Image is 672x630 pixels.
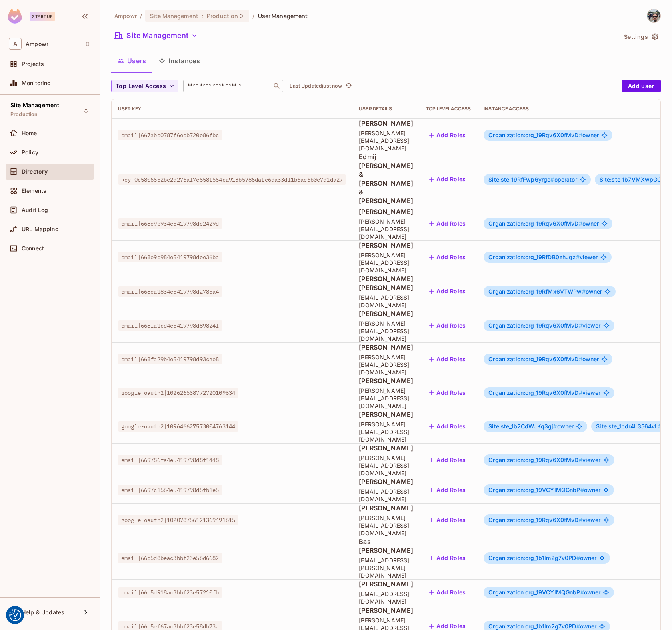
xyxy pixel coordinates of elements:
[118,455,222,465] span: email|669786fa4e5419798d8f1448
[22,207,48,213] span: Audit Log
[488,486,584,493] span: Organization:org_19VCYlMQGnbP
[488,254,580,260] span: Organization:org_19RfDB0zhJqz
[576,254,580,260] span: #
[359,152,413,205] span: Edmij [PERSON_NAME] & [PERSON_NAME] & [PERSON_NAME]
[488,322,582,329] span: Organization:org_19Rqv6X0fMvD
[118,388,238,398] span: google-oauth2|102626538772720109634
[488,176,577,183] span: operator
[116,81,166,91] span: Top Level Access
[359,320,413,342] span: [PERSON_NAME][EMAIL_ADDRESS][DOMAIN_NAME]
[111,80,178,92] button: Top Level Access
[488,423,574,430] span: owner
[359,353,413,376] span: [PERSON_NAME][EMAIL_ADDRESS][DOMAIN_NAME]
[426,552,469,564] button: Add Roles
[30,12,55,21] div: Startup
[359,488,413,503] span: [EMAIL_ADDRESS][DOMAIN_NAME]
[359,207,413,216] span: [PERSON_NAME]
[426,353,469,366] button: Add Roles
[553,423,557,430] span: #
[118,587,222,598] span: email|66c5d918ac3bbf23e57210fb
[22,130,37,136] span: Home
[582,288,586,295] span: #
[22,80,51,86] span: Monitoring
[114,12,137,20] span: the active workspace
[152,51,206,71] button: Instances
[359,387,413,410] span: [PERSON_NAME][EMAIL_ADDRESS][DOMAIN_NAME]
[359,556,413,579] span: [EMAIL_ADDRESS][PERSON_NAME][DOMAIN_NAME]
[576,554,580,561] span: #
[359,251,413,274] span: [PERSON_NAME][EMAIL_ADDRESS][DOMAIN_NAME]
[8,9,22,24] img: SReyMgAAAABJRU5ErkJggg==
[118,130,222,140] span: email|667abe0787f6eeb720e86fbc
[426,285,469,298] button: Add Roles
[488,322,600,329] span: viewer
[359,477,413,486] span: [PERSON_NAME]
[118,485,222,495] span: email|6697c1564e5419798d5fb1e5
[344,81,353,91] button: refresh
[579,516,582,523] span: #
[26,41,48,47] span: Workspace: Ampowr
[488,423,557,430] span: Site:ste_1b2CdWJKq3gj
[22,168,48,175] span: Directory
[359,274,413,292] span: [PERSON_NAME] [PERSON_NAME]
[426,129,469,142] button: Add Roles
[359,129,413,152] span: [PERSON_NAME][EMAIL_ADDRESS][DOMAIN_NAME]
[488,220,582,227] span: Organization:org_19Rqv6X0fMvD
[426,251,469,264] button: Add Roles
[550,176,554,183] span: #
[22,188,46,194] span: Elements
[488,356,599,362] span: owner
[488,589,584,596] span: Organization:org_19VCYlMQGnbP
[359,580,413,588] span: [PERSON_NAME]
[488,288,586,295] span: Organization:org_19RfMx6VTWPw
[118,218,222,229] span: email|668e9b934e5419798de2429d
[118,320,222,331] span: email|668fa1cd4e5419798d89824f
[118,421,238,432] span: google-oauth2|109646627573004763144
[426,106,471,112] div: Top Level Access
[118,354,222,364] span: email|668fa29b4e5419798d93cae8
[580,486,584,493] span: #
[488,254,598,260] span: viewer
[488,132,582,138] span: Organization:org_19Rqv6X0fMvD
[359,309,413,318] span: [PERSON_NAME]
[580,589,584,596] span: #
[118,252,222,262] span: email|668e9c984e5419798dee36ba
[488,623,580,630] span: Organization:org_1b1lm2g7v0PD
[579,356,582,362] span: #
[140,12,142,20] li: /
[359,606,413,615] span: [PERSON_NAME]
[359,420,413,443] span: [PERSON_NAME][EMAIL_ADDRESS][DOMAIN_NAME]
[488,456,582,463] span: Organization:org_19Rqv6X0fMvD
[118,286,222,297] span: email|668ea1834e5419798d2785a4
[342,81,353,91] span: Click to refresh data
[118,106,346,112] div: User Key
[579,456,582,463] span: #
[111,29,201,42] button: Site Management
[579,132,582,138] span: #
[201,13,204,19] span: :
[426,514,469,526] button: Add Roles
[488,176,554,183] span: Site:ste_19RfFwp6yrgc
[9,38,22,50] span: A
[359,106,413,112] div: User Details
[359,537,413,555] span: Bas [PERSON_NAME]
[207,12,238,20] span: Production
[359,343,413,352] span: [PERSON_NAME]
[359,444,413,452] span: [PERSON_NAME]
[359,454,413,477] span: [PERSON_NAME][EMAIL_ADDRESS][DOMAIN_NAME]
[22,609,64,616] span: Help & Updates
[118,515,238,525] span: google-oauth2|102078756121369491615
[579,220,582,227] span: #
[359,294,413,309] span: [EMAIL_ADDRESS][DOMAIN_NAME]
[22,149,38,156] span: Policy
[647,9,660,22] img: Diego Martins
[579,389,582,396] span: #
[359,376,413,385] span: [PERSON_NAME]
[426,586,469,599] button: Add Roles
[359,241,413,250] span: [PERSON_NAME]
[488,517,600,523] span: viewer
[118,174,346,185] span: key_0c5806552be2d276af7e558f554ca913b5786dafe6da33df1b6ae6b0e7d1da27
[252,12,254,20] li: /
[488,487,600,493] span: owner
[111,51,152,71] button: Users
